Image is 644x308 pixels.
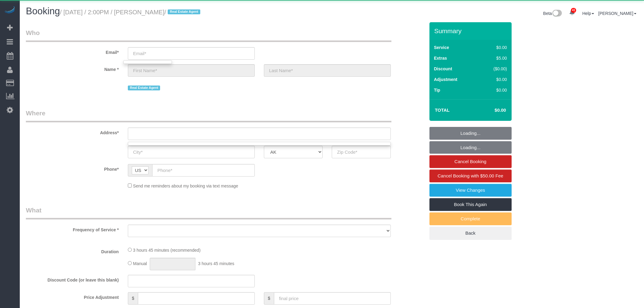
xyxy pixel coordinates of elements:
[598,11,636,16] a: [PERSON_NAME]
[133,184,238,188] span: Send me reminders about my booking via text message
[434,55,447,61] label: Extras
[434,66,452,72] label: Discount
[429,155,512,168] a: Cancel Booking
[434,44,449,51] label: Service
[481,44,507,51] div: $0.00
[571,8,576,13] span: 41
[128,64,255,77] input: First Name*
[476,108,506,113] h4: $0.00
[434,87,440,93] label: Tip
[274,292,391,305] input: final price
[26,28,391,42] legend: Who
[434,27,509,34] h3: Summary
[128,292,138,305] span: $
[21,128,123,136] label: Address*
[26,206,391,219] legend: What
[168,9,200,14] span: Real Estate Agent
[26,6,60,16] span: Booking
[4,6,16,15] img: Automaid Logo
[264,64,391,77] input: Last Name*
[21,164,123,172] label: Phone*
[435,107,450,113] strong: Total
[429,184,512,197] a: View Changes
[481,87,507,93] div: $0.00
[21,275,123,283] label: Discount Code (or leave this blank)
[21,247,123,255] label: Duration
[21,225,123,233] label: Frequency of Service *
[133,248,201,253] span: 3 hours 45 minutes (recommended)
[481,66,507,72] div: ($0.00)
[582,11,594,16] a: Help
[21,47,123,55] label: Email*
[128,86,160,90] span: Real Estate Agent
[429,227,512,240] a: Back
[438,173,503,178] span: Cancel Booking with $50.00 Fee
[128,47,255,60] input: Email*
[264,292,274,305] span: $
[26,109,391,122] legend: Where
[133,261,147,266] span: Manual
[552,10,562,18] img: New interface
[332,146,390,158] input: Zip Code*
[434,76,457,82] label: Adjustment
[543,11,562,16] a: Beta
[429,198,512,211] a: Book This Again
[152,164,255,177] input: Phone*
[164,9,202,16] span: /
[198,261,234,266] span: 3 hours 45 minutes
[60,9,202,16] small: / [DATE] / 2:00PM / [PERSON_NAME]
[481,76,507,82] div: $0.00
[429,170,512,182] a: Cancel Booking with $50.00 Fee
[481,55,507,61] div: $5.00
[21,292,123,300] label: Price Adjustment
[21,64,123,72] label: Name *
[128,146,255,158] input: City*
[566,6,578,19] a: 41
